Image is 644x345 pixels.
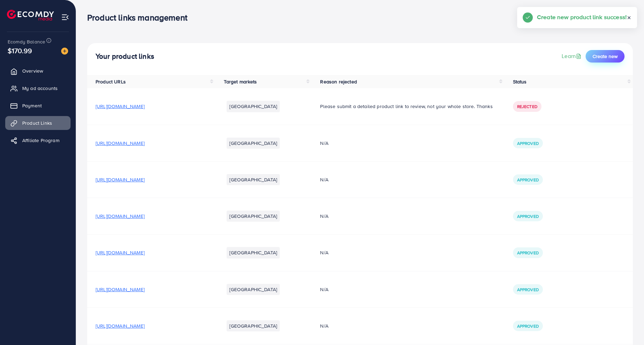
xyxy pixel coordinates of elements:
[320,322,328,329] span: N/A
[517,323,539,329] span: Approved
[7,10,54,20] img: logo
[614,314,639,340] iframe: Chat
[96,140,145,147] span: [URL][DOMAIN_NAME]
[513,78,527,85] span: Status
[96,103,145,110] span: [URL][DOMAIN_NAME]
[5,133,71,147] a: Affiliate Program
[320,249,328,256] span: N/A
[537,13,627,22] h5: Create new product link success!
[320,78,357,85] span: Reason rejected
[5,116,71,130] a: Product Links
[320,140,328,147] span: N/A
[61,13,69,21] img: menu
[22,67,43,74] span: Overview
[517,213,539,219] span: Approved
[320,213,328,220] span: N/A
[517,104,537,109] span: Rejected
[227,138,280,149] li: [GEOGRAPHIC_DATA]
[320,286,328,293] span: N/A
[5,81,71,95] a: My ad accounts
[87,13,193,23] h3: Product links management
[22,85,58,92] span: My ad accounts
[61,48,68,55] img: image
[320,176,328,183] span: N/A
[22,120,52,126] span: Product Links
[22,102,42,109] span: Payment
[517,250,539,256] span: Approved
[5,64,71,78] a: Overview
[586,50,625,63] button: Create new
[320,102,496,110] p: Please submit a detailed product link to review, not your whole store. Thanks
[227,101,280,112] li: [GEOGRAPHIC_DATA]
[5,99,71,113] a: Payment
[224,78,257,85] span: Target markets
[96,249,145,256] span: [URL][DOMAIN_NAME]
[227,284,280,295] li: [GEOGRAPHIC_DATA]
[227,320,280,331] li: [GEOGRAPHIC_DATA]
[96,286,145,293] span: [URL][DOMAIN_NAME]
[227,247,280,258] li: [GEOGRAPHIC_DATA]
[96,78,126,85] span: Product URLs
[96,322,145,329] span: [URL][DOMAIN_NAME]
[8,38,45,45] span: Ecomdy Balance
[227,211,280,222] li: [GEOGRAPHIC_DATA]
[593,53,618,60] span: Create new
[8,46,32,56] span: $170.99
[96,52,154,61] h4: Your product links
[517,140,539,146] span: Approved
[517,287,539,293] span: Approved
[562,52,583,60] a: Learn
[96,176,145,183] span: [URL][DOMAIN_NAME]
[96,213,145,220] span: [URL][DOMAIN_NAME]
[517,177,539,183] span: Approved
[22,137,59,144] span: Affiliate Program
[227,174,280,185] li: [GEOGRAPHIC_DATA]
